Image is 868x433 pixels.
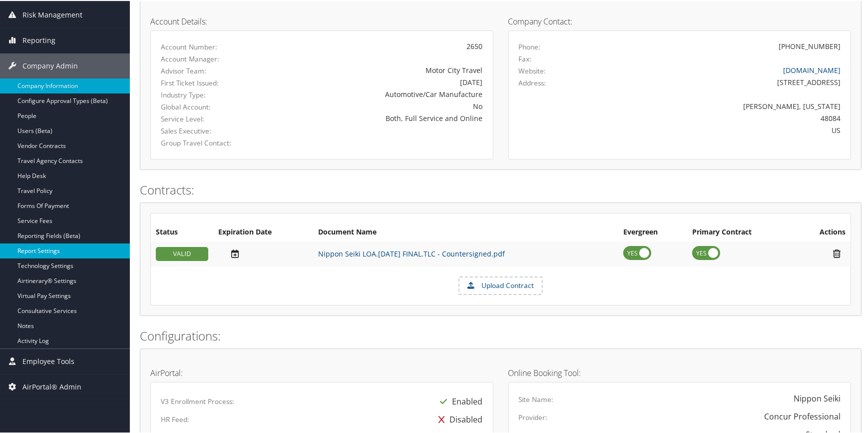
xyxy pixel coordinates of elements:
[519,77,546,87] label: Address:
[273,112,483,122] div: Both, Full Service and Online
[161,53,258,63] label: Account Manager:
[273,64,483,74] div: Motor City Travel
[828,247,846,258] i: Remove Contract
[161,65,258,75] label: Advisor Team:
[161,41,258,51] label: Account Number:
[161,113,258,123] label: Service Level:
[213,222,313,240] th: Expiration Date
[151,222,213,240] th: Status
[161,77,258,87] label: First Ticket Issued:
[508,16,852,24] h4: Company Contact:
[140,180,862,197] h2: Contracts:
[508,368,852,376] h4: Online Booking Tool:
[519,393,554,403] label: Site Name:
[22,373,81,398] span: AirPortal® Admin
[459,276,542,293] label: Upload Contract
[603,124,841,134] div: US
[161,89,258,99] label: Industry Type:
[779,40,841,50] div: [PHONE_NUMBER]
[273,40,483,50] div: 2650
[519,41,541,51] label: Phone:
[161,137,258,147] label: Group Travel Contact:
[764,409,841,421] div: Concur Professional
[218,247,308,258] div: Add/Edit Date
[603,76,841,86] div: [STREET_ADDRESS]
[434,409,483,427] div: Disabled
[603,100,841,110] div: [PERSON_NAME], [US_STATE]
[313,222,618,240] th: Document Name
[783,64,841,74] a: [DOMAIN_NAME]
[794,391,841,403] div: Nippon Seiki
[150,16,493,24] h4: Account Details:
[156,246,208,260] div: VALID
[273,88,483,98] div: Automotive/Car Manufacture
[687,222,795,240] th: Primary Contract
[150,368,493,376] h4: AirPortal:
[435,391,483,409] div: Enabled
[603,112,841,122] div: 48084
[22,348,74,373] span: Employee Tools
[22,52,78,77] span: Company Admin
[795,222,851,240] th: Actions
[273,76,483,86] div: [DATE]
[161,413,189,423] label: HR Feed:
[273,100,483,110] div: No
[519,65,546,75] label: Website:
[618,222,687,240] th: Evergreen
[140,326,862,343] h2: Configurations:
[519,53,532,63] label: Fax:
[161,125,258,135] label: Sales Executive:
[161,395,234,405] label: V3 Enrollment Process:
[22,1,82,26] span: Risk Management
[519,411,548,421] label: Provider:
[22,27,55,52] span: Reporting
[318,248,505,257] a: Nippon Seiki LOA.[DATE] FINAL.TLC - Countersigned.pdf
[161,101,258,111] label: Global Account:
